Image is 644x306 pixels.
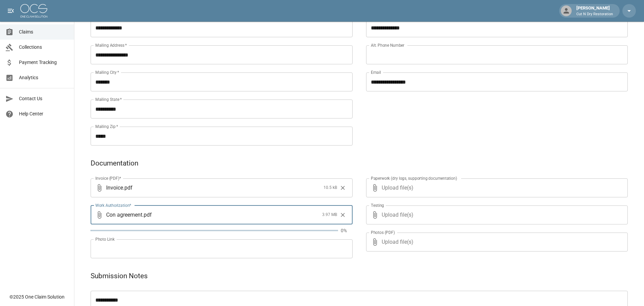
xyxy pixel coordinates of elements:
[338,210,348,220] button: Clear
[574,5,616,17] div: [PERSON_NAME]
[19,110,69,117] span: Help Center
[95,69,119,75] label: Mailing City
[382,205,610,224] span: Upload file(s)
[371,202,384,208] label: Testing
[324,184,337,191] span: 10.5 kB
[95,96,122,102] label: Mailing State
[371,175,457,181] label: Paperwork (dry logs, supporting documentation)
[371,230,395,235] label: Photos (PDF)
[95,175,121,181] label: Invoice (PDF)*
[19,44,69,51] span: Collections
[19,74,69,81] span: Analytics
[95,236,115,242] label: Photo Link
[382,178,610,197] span: Upload file(s)
[106,184,123,192] span: Invoice
[576,12,613,17] p: Cut N Dry Restoration
[19,59,69,66] span: Payment Tracking
[123,184,133,192] span: . pdf
[338,183,348,193] button: Clear
[341,227,353,234] p: 0%
[4,4,18,18] button: open drawer
[95,202,132,208] label: Work Authorization*
[382,233,610,252] span: Upload file(s)
[95,42,127,48] label: Mailing Address
[142,211,152,219] span: . pdf
[106,211,142,219] span: Con agreement
[322,212,337,218] span: 3.97 MB
[371,69,381,75] label: Email
[95,124,118,129] label: Mailing Zip
[19,28,69,36] span: Claims
[371,42,404,48] label: Alt. Phone Number
[19,95,69,102] span: Contact Us
[9,293,65,300] div: © 2025 One Claim Solution
[20,4,47,18] img: ocs-logo-white-transparent.png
